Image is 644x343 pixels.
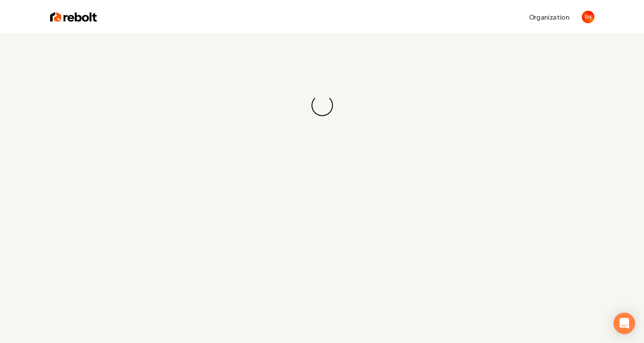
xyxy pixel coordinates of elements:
img: Rebolt Logo [50,11,97,23]
div: Open Intercom Messenger [614,313,635,334]
button: Organization [524,9,575,25]
div: Loading [311,95,333,116]
img: Brady Hopkins [582,11,594,23]
button: Open user button [582,11,594,23]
